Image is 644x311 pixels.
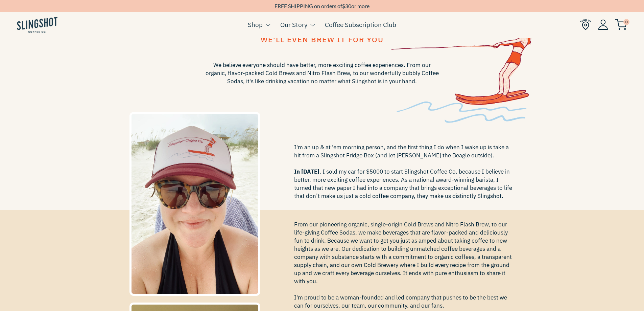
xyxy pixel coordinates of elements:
span: We believe everyone should have better, more exciting coffee experiences. From our organic, flavo... [204,61,440,85]
a: Shop [248,20,263,30]
span: 30 [345,3,351,9]
span: $ [342,3,345,9]
span: 0 [623,19,629,25]
a: 0 [615,21,627,29]
span: I'm an up & at 'em morning person, and the first thing I do when I wake up is take a hit from a S... [294,143,515,200]
img: jenny-1635967602210_376x.jpg [129,112,261,296]
span: In [DATE] [294,168,319,175]
img: Find Us [580,19,591,30]
span: We'll even brew it for you [261,35,384,44]
img: cart [615,19,627,30]
img: Account [598,19,608,30]
a: Our Story [280,20,307,30]
a: Coffee Subscription Club [325,20,396,30]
